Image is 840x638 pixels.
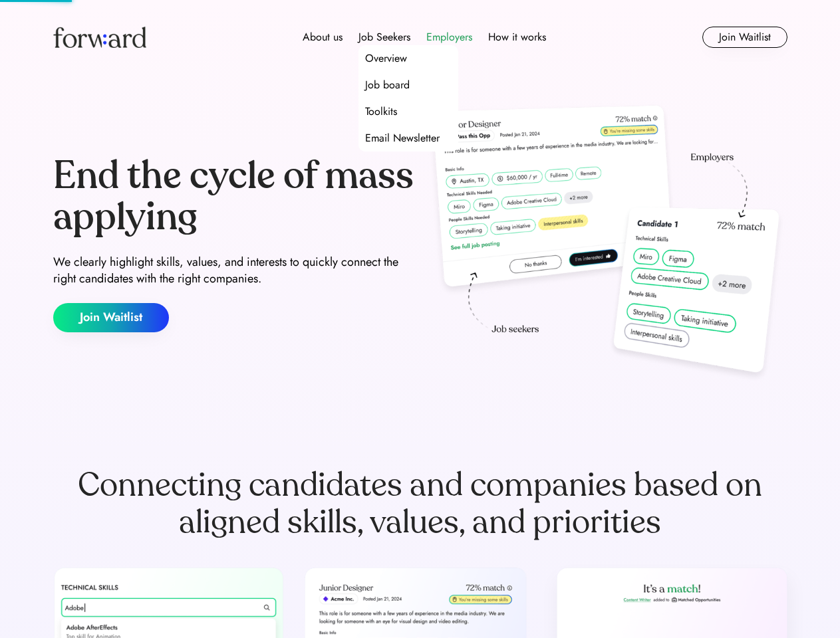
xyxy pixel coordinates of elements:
[365,130,440,146] div: Email Newsletter
[53,156,415,237] div: End the cycle of mass applying
[53,254,415,287] div: We clearly highlight skills, values, and interests to quickly connect the right candidates with t...
[426,101,787,387] img: hero-image.png
[488,29,546,45] div: How it works
[426,29,472,45] div: Employers
[358,29,410,45] div: Job Seekers
[702,27,787,48] button: Join Waitlist
[53,27,146,48] img: Forward logo
[365,104,397,120] div: Toolkits
[53,303,169,332] button: Join Waitlist
[365,51,407,66] div: Overview
[53,467,787,541] div: Connecting candidates and companies based on aligned skills, values, and priorities
[365,77,410,93] div: Job board
[303,29,343,45] div: About us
